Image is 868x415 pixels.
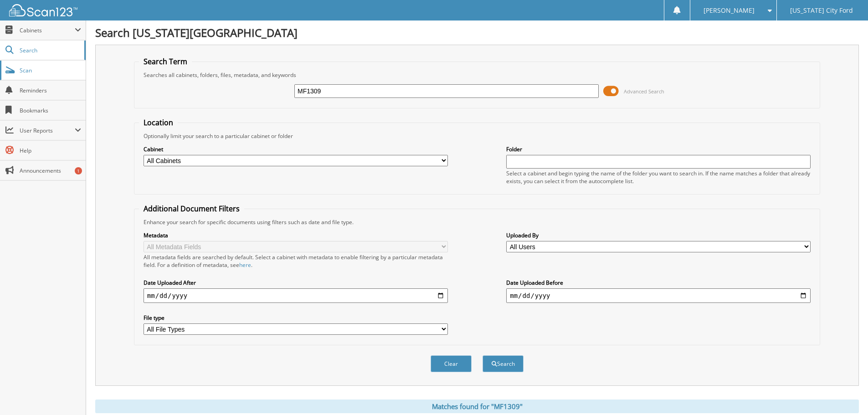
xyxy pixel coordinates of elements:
[20,107,81,114] span: Bookmarks
[506,231,811,239] label: Uploaded By
[20,67,81,74] span: Scan
[144,253,448,269] div: All metadata fields are searched by default. Select a cabinet with metadata to enable filtering b...
[9,4,77,16] img: scan123-logo-white.svg
[20,87,81,94] span: Reminders
[139,218,815,226] div: Enhance your search for specific documents using filters such as date and file type.
[431,355,472,372] button: Clear
[483,355,524,372] button: Search
[75,167,82,174] div: 1
[95,25,859,40] h1: Search [US_STATE][GEOGRAPHIC_DATA]
[144,279,448,287] label: Date Uploaded After
[506,279,811,287] label: Date Uploaded Before
[506,169,811,185] div: Select a cabinet and begin typing the name of the folder you want to search in. If the name match...
[20,127,75,134] span: User Reports
[139,132,815,140] div: Optionally limit your search to a particular cabinet or folder
[239,261,251,269] a: here
[790,8,853,13] span: [US_STATE] City Ford
[20,147,81,154] span: Help
[704,8,755,13] span: [PERSON_NAME]
[144,145,448,153] label: Cabinet
[144,288,448,303] input: start
[139,71,815,79] div: Searches all cabinets, folders, files, metadata, and keywords
[144,314,448,322] label: File type
[144,231,448,239] label: Metadata
[139,118,178,128] legend: Location
[20,26,75,34] span: Cabinets
[624,88,664,95] span: Advanced Search
[506,288,811,303] input: end
[139,204,244,214] legend: Additional Document Filters
[95,400,859,413] div: Matches found for "MF1309"
[139,56,192,67] legend: Search Term
[20,46,80,54] span: Search
[20,167,81,174] span: Announcements
[506,145,811,153] label: Folder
